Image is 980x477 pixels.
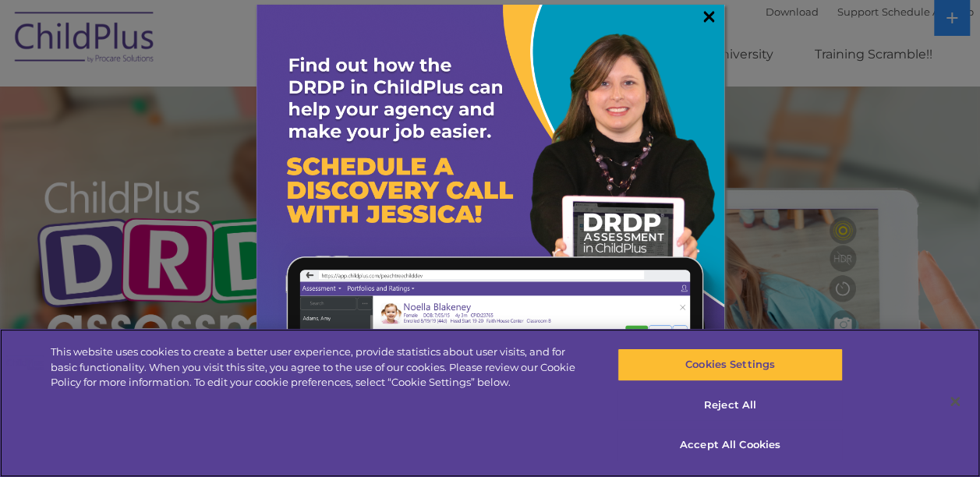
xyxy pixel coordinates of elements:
button: Reject All [617,389,843,422]
button: Cookies Settings [617,348,843,381]
div: This website uses cookies to create a better user experience, provide statistics about user visit... [51,344,588,390]
button: Accept All Cookies [617,429,843,461]
a: × [700,9,718,24]
button: Close [938,384,972,419]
